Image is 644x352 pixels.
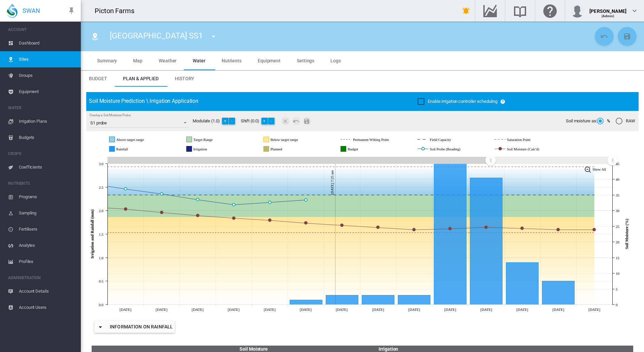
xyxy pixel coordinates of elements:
circle: Soil Moisture (Calc'd) Thu 02 Oct, 2025 23.9 [593,228,595,231]
span: Coefficients [19,159,75,175]
tspan: [DATE] [480,307,492,312]
g: Zoom chart using cursor arrows [485,154,496,166]
span: Map [133,58,142,63]
md-icon: Click here for help [542,7,558,15]
button: icon-menu-down [207,30,220,43]
md-icon: icon-bell-ring [462,7,470,15]
tspan: [DATE] 7:25 am [330,170,334,195]
span: Plan & Applied [123,76,159,81]
button: + [261,118,268,124]
span: Groups [19,67,75,84]
g: Above target range [109,137,171,143]
button: + [222,118,229,124]
md-icon: icon-undo [292,117,300,125]
md-icon: icon-undo [600,32,608,40]
tspan: [DATE] [120,307,131,312]
span: Programs [19,189,75,205]
g: Field Capacity [418,137,474,143]
tspan: 5 [616,287,618,291]
button: Save Changes [303,117,311,125]
tspan: 35 [616,193,619,197]
circle: Soil Probe (Reading) Sat 20 Sep, 2025 35.325 [160,193,163,195]
span: Sites [19,51,75,67]
circle: Soil Moisture (Calc'd) Sat 27 Sep, 2025 23.9 [413,228,415,231]
tspan: Irrigation and Rainfall (mm) [90,209,95,259]
tspan: [DATE] [552,307,564,312]
button: Remove [282,117,290,125]
tspan: [DATE] [588,307,600,312]
span: ADMINISTRATION [8,272,75,283]
md-radio-button: % [597,118,610,124]
tspan: 25 [616,225,619,229]
span: Equipment [258,58,281,63]
md-icon: icon-content-save [623,32,631,40]
circle: Soil Moisture (Calc'd) Sun 21 Sep, 2025 28.4 [196,214,199,217]
span: [GEOGRAPHIC_DATA] SS1 [110,31,203,40]
button: icon-menu-downInformation on Rainfall [94,321,175,333]
img: SWAN-Landscape-Logo-Colour-drop.png [7,4,18,18]
tspan: 1.5 [99,232,104,236]
rect: Zoom chart using cursor arrows [490,157,612,164]
span: CROPS [8,148,75,159]
button: Cancel Changes [595,27,614,46]
span: Account Users [19,299,75,316]
span: Irrigation Plans [19,113,75,129]
tspan: 10 [616,271,619,275]
button: - [268,118,275,124]
g: Rainfall Sat 27 Sep, 2025 0.2 [398,295,430,305]
md-radio-button: RAW [616,118,635,124]
circle: Soil Probe (Reading) Tue 23 Sep, 2025 32.629999999999995 [268,201,271,204]
span: Equipment [19,84,75,100]
span: History [175,76,194,81]
tspan: 20 [616,240,619,244]
g: Saturation Point [495,137,555,143]
circle: Soil Moisture (Calc'd) Fri 26 Sep, 2025 24.6 [377,226,379,229]
img: profile.jpg [571,4,584,18]
g: Below target range [264,137,324,143]
circle: Soil Moisture (Calc'd) Mon 22 Sep, 2025 27.6 [232,217,235,219]
g: Planned [264,146,304,152]
tspan: [DATE] [264,307,276,312]
tspan: 0.5 [99,279,104,283]
md-icon: icon-close [282,117,290,125]
circle: Soil Probe (Reading) Mon 22 Sep, 2025 31.89 [232,203,235,206]
div: Picton Farms [95,6,140,16]
span: Soil moisture as: [566,118,597,124]
span: Analytes [19,237,75,254]
span: Summary [97,58,117,63]
button: Cancel Changes [292,117,300,125]
tspan: [DATE] [156,307,167,312]
circle: Soil Probe (Reading) Wed 24 Sep, 2025 33.425 [304,199,307,201]
tspan: 0.0 [99,303,104,307]
tspan: 2.0 [99,209,104,213]
circle: Soil Moisture (Calc'd) Sun 28 Sep, 2025 24.2 [449,227,451,230]
g: Soil Moisture (Calc'd) [495,146,565,152]
span: Logs [330,58,341,63]
button: icon-bell-ring [459,4,473,18]
span: Enable irrigation controller scheduling [428,99,497,104]
div: [PERSON_NAME] [589,5,626,12]
tspan: [DATE] [228,307,239,312]
circle: Soil Moisture (Calc'd) Fri 19 Sep, 2025 30.5 [124,208,127,210]
span: WATER [8,102,75,113]
g: Irrigation [187,146,229,152]
tspan: 45 [616,162,619,166]
md-icon: icon-pin [67,7,75,15]
tspan: [DATE] [444,307,456,312]
md-icon: Search the knowledge base [512,7,528,15]
md-icon: Go to the Data Hub [482,7,498,15]
md-checkbox: Enable irrigation controller scheduling [418,98,497,105]
md-icon: icon-menu-down [96,323,104,331]
circle: Soil Moisture (Calc'd) Sat 20 Sep, 2025 29.4 [160,211,163,214]
g: Rainfall Thu 25 Sep, 2025 0.2 [326,295,358,305]
span: (Admin) [602,14,615,18]
span: NUTRIENTS [8,178,75,189]
circle: Soil Moisture (Calc'd) Tue 23 Sep, 2025 26.9 [268,219,271,222]
md-icon: icon-map-marker-radius [91,32,99,40]
span: Weather [159,58,176,63]
circle: Soil Moisture (Calc'd) Wed 01 Oct, 2025 23.9 [557,228,559,231]
span: Fertilisers [19,221,75,237]
g: Soil Probe (Reading) [418,146,486,152]
tspan: Soil Moisture (%) [624,219,629,249]
span: Soil Moisture Prediction \ Irrigation Application [89,98,198,104]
